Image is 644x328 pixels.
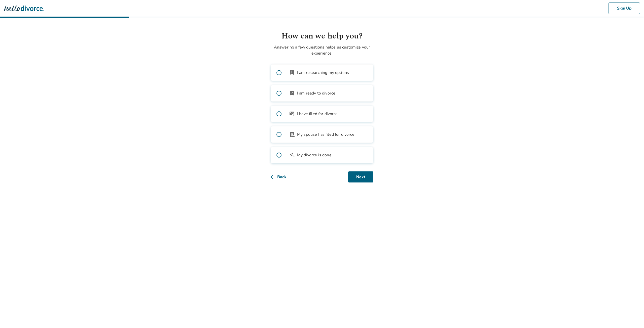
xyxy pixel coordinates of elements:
img: Hello Divorce Logo [4,3,44,13]
p: Answering a few questions helps us customize your experience. [271,44,373,56]
span: I have filed for divorce [297,111,338,117]
span: article_person [289,131,295,137]
button: Next [348,171,373,182]
span: bookmark_check [289,90,295,96]
span: My divorce is done [297,152,332,158]
span: book_2 [289,70,295,76]
span: My spouse has filed for divorce [297,131,354,137]
button: Sign Up [609,3,640,14]
span: I am ready to divorce [297,90,335,96]
h1: How can we help you? [271,30,373,42]
span: gavel [289,152,295,158]
button: Back [271,171,295,182]
span: outgoing_mail [289,111,295,117]
iframe: Chat Widget [619,304,644,328]
span: I am researching my options [297,70,349,76]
